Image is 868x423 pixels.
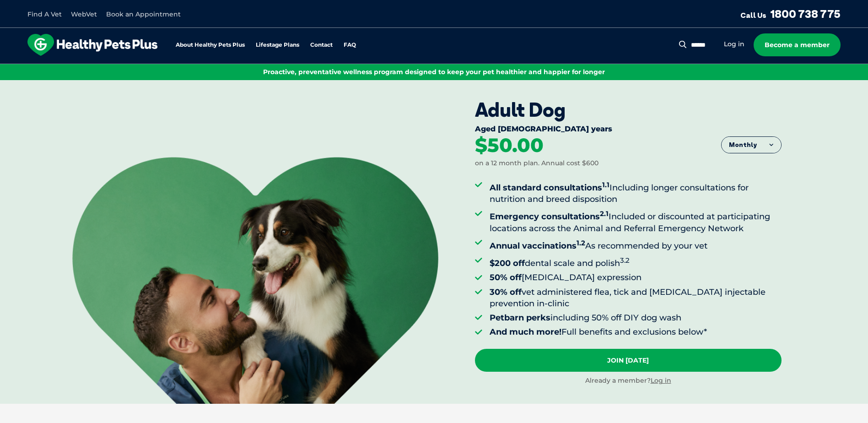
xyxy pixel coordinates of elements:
li: Included or discounted at participating locations across the Animal and Referral Emergency Network [490,208,782,234]
li: vet administered flea, tick and [MEDICAL_DATA] injectable prevention in-clinic [490,287,782,309]
strong: Emergency consultations [490,211,609,222]
strong: Petbarn perks [490,313,550,323]
img: <br /> <b>Warning</b>: Undefined variable $title in <b>/var/www/html/current/codepool/wp-content/... [72,157,438,404]
strong: Annual vaccinations [490,241,585,251]
a: Contact [310,42,333,48]
div: Aged [DEMOGRAPHIC_DATA] years [475,125,782,136]
button: Search [677,40,689,49]
strong: And much more! [490,327,561,337]
sup: 1.1 [602,180,609,189]
li: Full benefits and exclusions below* [490,326,782,338]
li: including 50% off DIY dog wash [490,312,782,324]
div: Adult Dog [475,98,782,121]
div: on a 12 month plan. Annual cost $600 [475,159,598,168]
li: dental scale and polish [490,255,782,269]
sup: 1.2 [577,239,585,247]
div: Already a member? [475,376,782,385]
a: Lifestage Plans [256,42,299,48]
a: Call Us1800 738 775 [740,7,841,21]
a: Book an Appointment [106,10,181,18]
img: hpp-logo [27,34,157,56]
strong: All standard consultations [490,183,609,193]
a: FAQ [344,42,356,48]
span: Proactive, preventative wellness program designed to keep your pet healthier and happier for longer [263,68,605,76]
a: WebVet [71,10,97,18]
strong: 50% off [490,272,522,282]
li: Including longer consultations for nutrition and breed disposition [490,179,782,205]
strong: $200 off [490,258,525,268]
sup: 2.1 [600,209,609,218]
a: Join [DATE] [475,349,782,372]
strong: 30% off [490,287,522,297]
li: [MEDICAL_DATA] expression [490,272,782,283]
a: Log in [651,376,671,385]
span: Call Us [740,11,766,20]
a: About Healthy Pets Plus [176,42,245,48]
div: $50.00 [475,136,544,156]
a: Become a member [754,33,841,56]
li: As recommended by your vet [490,237,782,252]
a: Log in [724,40,744,49]
button: Monthly [722,137,781,153]
a: Find A Vet [27,10,62,18]
sup: 3.2 [620,256,630,265]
